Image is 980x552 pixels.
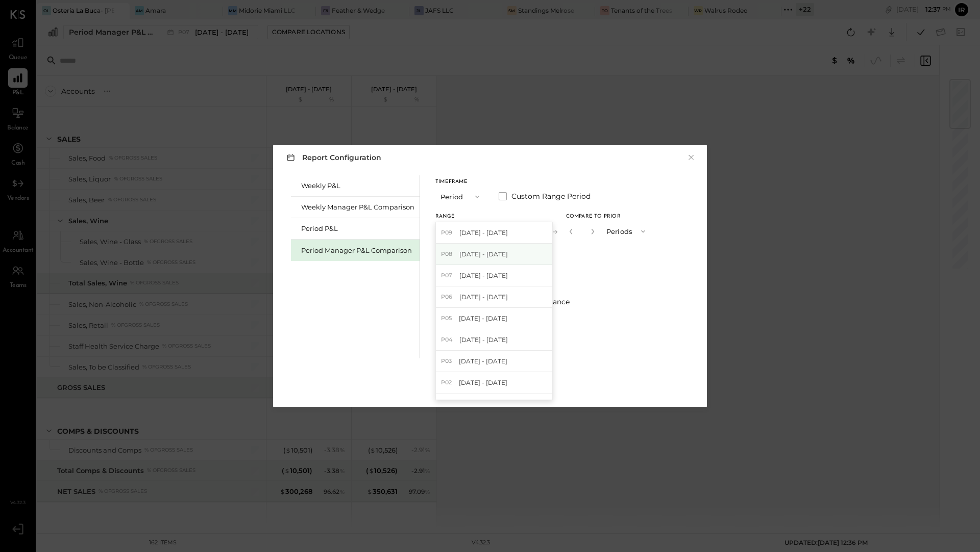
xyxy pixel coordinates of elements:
span: [DATE] - [DATE] [459,293,508,301]
span: [DATE] - [DATE] [459,335,508,344]
span: P05 [441,314,455,323]
span: Compare to Prior [566,214,621,219]
h3: Report Configuration [284,151,381,164]
span: [DATE] - [DATE] [459,271,508,280]
div: Period Manager P&L Comparison [301,246,414,255]
div: Range [435,214,542,219]
button: Period [435,187,486,206]
span: P02 [441,379,455,387]
span: Custom Range Period [511,191,591,201]
button: Periods [601,222,652,241]
div: Period P&L [301,224,414,233]
span: P06 [441,293,455,301]
span: [DATE] - [DATE] [459,314,507,323]
span: [DATE] - [DATE] [459,228,508,237]
span: P07 [441,272,455,280]
span: P09 [441,229,455,237]
span: P03 [441,357,455,365]
span: [DATE] - [DATE] [458,400,506,408]
span: P04 [441,336,455,344]
span: P08 [441,250,455,258]
button: × [687,152,696,163]
div: Weekly P&L [301,181,414,191]
div: Timeframe [435,179,486,185]
div: Weekly Manager P&L Comparison [301,202,414,212]
span: [DATE] - [DATE] [459,378,507,387]
span: [DATE] - [DATE] [459,250,508,258]
span: [DATE] - [DATE] [459,357,507,365]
